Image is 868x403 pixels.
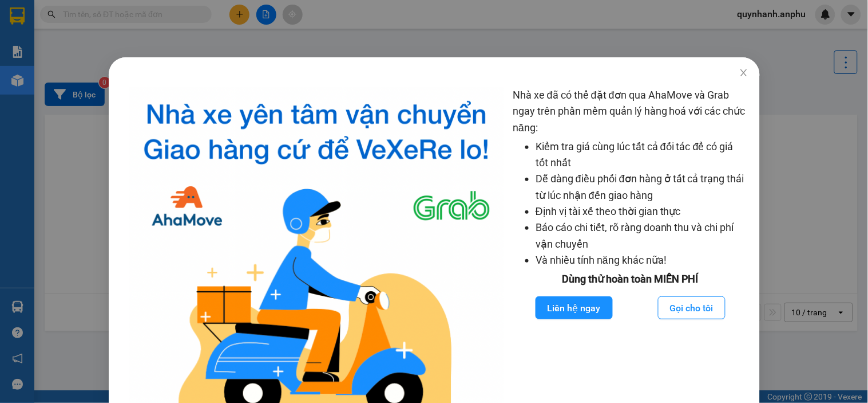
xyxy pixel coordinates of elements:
button: Liên hệ ngay [535,296,612,319]
li: Báo cáo chi tiết, rõ ràng doanh thu và chi phí vận chuyển [536,220,748,252]
span: Liên hệ ngay [547,301,600,315]
li: Định vị tài xế theo thời gian thực [536,204,748,220]
span: Gọi cho tôi [670,301,714,315]
div: Dùng thử hoàn toàn MIỄN PHÍ [513,271,748,287]
button: Gọi cho tôi [658,296,726,319]
li: Và nhiều tính năng khác nữa! [536,252,748,268]
button: Close [727,57,759,89]
li: Kiểm tra giá cùng lúc tất cả đối tác để có giá tốt nhất [536,139,748,171]
span: close [739,68,748,77]
li: Dễ dàng điều phối đơn hàng ở tất cả trạng thái từ lúc nhận đến giao hàng [536,171,748,204]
